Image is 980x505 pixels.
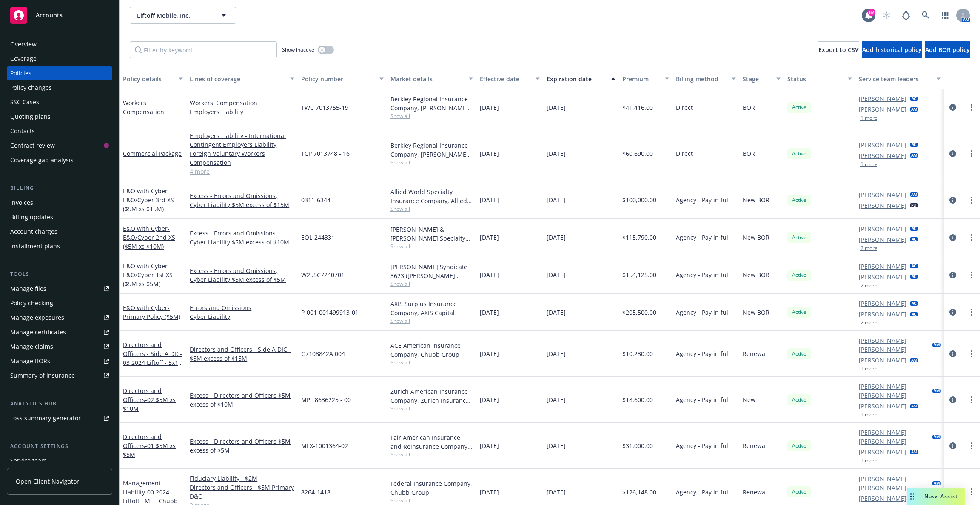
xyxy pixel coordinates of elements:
div: Stage [743,75,771,83]
span: Active [791,271,808,279]
a: Policies [7,66,112,80]
span: Agency - Pay in full [676,308,730,317]
span: Add BOR policy [925,46,970,54]
span: Show all [390,112,473,120]
span: $31,000.00 [622,441,653,450]
button: Service team leaders [855,69,945,89]
span: Renewal [743,488,767,496]
span: [DATE] [547,233,566,242]
span: Active [791,488,808,496]
span: Show inactive [282,46,314,53]
div: Tools [7,270,112,278]
a: Policy changes [7,81,112,95]
a: [PERSON_NAME] [859,201,906,210]
span: Show all [390,317,473,324]
span: [DATE] [480,270,499,279]
a: Coverage [7,52,112,66]
a: Excess - Errors and Omissions, Cyber Liability $5M excess of $15M [190,191,294,209]
span: Active [791,150,808,158]
span: $10,230.00 [622,349,653,358]
a: Manage BORs [7,354,112,368]
span: P-001-001499913-01 [301,308,359,317]
a: Account charges [7,225,112,238]
div: Summary of insurance [10,369,75,382]
a: Workers' Compensation [123,99,164,116]
a: circleInformation [948,195,958,205]
span: Agency - Pay in full [676,441,730,450]
span: Agency - Pay in full [676,488,730,496]
a: [PERSON_NAME] [PERSON_NAME] [859,428,929,446]
span: - E&O/Cyber 3rd XS ($5M xs $15M) [123,187,174,213]
span: Active [791,396,808,404]
span: New [743,395,755,404]
a: Cyber Liability [190,312,294,321]
span: Agency - Pay in full [676,195,730,204]
span: [DATE] [480,441,499,450]
span: Show all [390,451,473,458]
a: Excess - Errors and Omissions, Cyber Liability $5M excess of $5M [190,266,294,284]
span: Add historical policy [862,46,922,54]
div: Policy number [301,75,374,83]
a: Commercial Package [123,149,182,158]
button: Market details [387,69,476,89]
button: 1 more [860,115,877,121]
span: 8264-1418 [301,488,330,496]
div: Manage files [10,282,46,296]
span: TWC 7013755-19 [301,103,348,112]
a: Errors and Omissions [190,303,294,312]
div: Policy details [123,75,174,83]
div: Account settings [7,442,112,450]
span: - 01 $5M xs $5M [123,442,176,459]
span: New BOR [743,308,769,317]
span: New BOR [743,195,769,204]
div: [PERSON_NAME] Syndicate 3623 ([PERSON_NAME] [PERSON_NAME] Limited), [PERSON_NAME] Group [390,262,473,280]
a: Manage claims [7,340,112,353]
a: circleInformation [948,270,958,280]
button: Expiration date [543,69,619,89]
div: Loss summary generator [10,411,81,425]
span: [DATE] [480,195,499,204]
div: Account charges [10,225,57,238]
span: $100,000.00 [622,195,656,204]
a: [PERSON_NAME] [PERSON_NAME] [859,474,929,492]
a: more [966,395,977,405]
div: Quoting plans [10,110,51,123]
div: Service team leaders [859,75,932,83]
div: Coverage gap analysis [10,153,74,167]
a: circleInformation [948,349,958,359]
span: [DATE] [547,149,566,158]
a: Workers' Compensation [190,98,294,107]
span: Direct [676,149,693,158]
div: AXIS Surplus Insurance Company, AXIS Capital [390,299,473,317]
span: [DATE] [480,349,499,358]
a: [PERSON_NAME] [PERSON_NAME] [859,336,929,354]
div: Effective date [480,75,530,83]
div: Berkley Regional Insurance Company, [PERSON_NAME] Corporation [390,141,473,159]
a: [PERSON_NAME] [859,141,906,149]
span: [DATE] [547,395,566,404]
span: Active [791,442,808,450]
a: [PERSON_NAME] [PERSON_NAME] [859,382,929,400]
div: Manage claims [10,340,53,353]
span: Agency - Pay in full [676,395,730,404]
a: more [966,441,977,451]
button: 2 more [860,283,877,288]
a: Policy checking [7,296,112,310]
a: Excess - Directors and Officers $5M excess of $10M [190,391,294,409]
span: $115,790.00 [622,233,656,242]
span: Show all [390,497,473,504]
span: Show all [390,405,473,412]
span: [DATE] [480,103,499,112]
a: more [966,487,977,497]
span: TCP 7013748 - 16 [301,149,350,158]
span: [DATE] [480,488,499,496]
span: Agency - Pay in full [676,349,730,358]
a: Contacts [7,124,112,138]
div: Manage exposures [10,311,64,324]
a: [PERSON_NAME] [859,494,906,503]
a: Manage exposures [7,311,112,324]
span: [DATE] [547,195,566,204]
a: circleInformation [948,395,958,405]
a: E&O with Cyber [123,187,174,213]
span: Renewal [743,349,767,358]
